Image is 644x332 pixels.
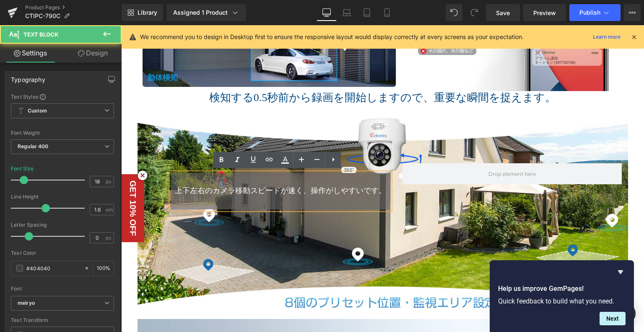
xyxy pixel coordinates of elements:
span: 上下左右のカメラ移動スピードが速く、操作がしやすいです。 [54,161,265,170]
span: Save [496,8,510,17]
span: Text Block [23,31,58,38]
button: Undo [446,4,462,21]
a: Design [62,44,123,63]
span: Preview [533,8,556,17]
div: % [93,261,114,276]
div: Text Color [11,250,114,256]
span: Library [138,9,157,16]
div: Typography [11,71,45,83]
span: px [106,235,113,241]
span: Publish [579,9,600,16]
div: Line Height [11,194,114,200]
div: Text Transform [11,317,114,323]
span: em [106,207,113,212]
span: CTIPC-790C [25,13,60,19]
div: Text Styles [11,93,114,100]
button: Publish [569,4,621,21]
a: Mobile [377,4,397,21]
a: Product Pages [25,4,122,11]
button: Next question [600,312,626,325]
a: New Library [122,4,163,21]
div: Assigned 1 Product [173,8,239,17]
b: Custom [28,107,47,115]
div: Font [11,286,114,292]
input: Color [26,264,80,273]
a: Tablet [357,4,377,21]
b: Regular 400 [18,143,49,149]
span: px [106,179,113,184]
a: Desktop [317,4,337,21]
h1: 検知する0.5秒前から録画を開始しますので、重要な瞬間を捉えます。 [16,66,507,79]
a: Laptop [337,4,357,21]
p: Quick feedback to build what you need. [498,297,626,305]
button: Redo [466,4,483,21]
p: We recommend you to design in Desktop first to ensure the responsive layout would display correct... [140,32,524,42]
button: More [624,4,641,21]
h2: Help us improve GemPages! [498,284,626,294]
a: Learn more [589,32,624,42]
i: meiryo [18,300,35,307]
div: Letter Spacing [11,222,114,228]
div: Font Size [11,166,34,172]
div: GET 10% OFF [6,155,17,211]
a: Preview [523,4,566,21]
div: Help us improve GemPages! [498,267,626,325]
button: Hide survey [615,267,626,277]
div: Font Weight [11,130,114,136]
